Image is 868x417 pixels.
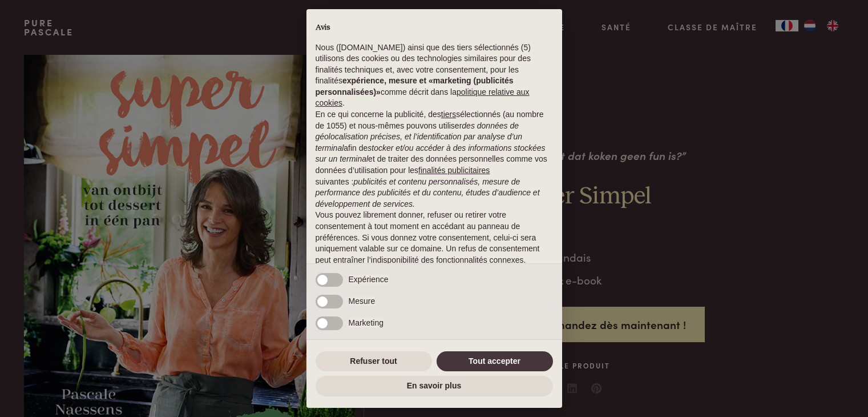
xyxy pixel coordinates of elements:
h2: Avis [316,23,553,33]
button: En savoir plus [316,376,553,396]
p: Vous pouvez librement donner, refuser ou retirer votre consentement à tout moment en accédant au ... [316,210,553,266]
em: publicités et contenu personnalisés, mesure de performance des publicités et du contenu, études d... [316,177,540,209]
button: Tout accepter [437,351,553,372]
strong: expérience, mesure et «marketing (publicités personnalisées)» [316,76,514,97]
p: Nous ([DOMAIN_NAME]) ainsi que des tiers sélectionnés (5) utilisons des cookies ou des technologi... [316,42,553,110]
span: Expérience [349,275,389,284]
p: En ce qui concerne la publicité, des sélectionnés (au nombre de 1055) et nous-mêmes pouvons utili... [316,109,553,210]
em: stocker et/ou accéder à des informations stockées sur un terminal [316,143,546,164]
button: tiers [441,109,456,121]
span: Marketing [349,318,383,327]
span: Mesure [349,296,376,306]
em: des données de géolocalisation précises, et l’identification par analyse d’un terminal [316,121,523,153]
button: Refuser tout [316,351,432,372]
button: finalités publicitaires [418,165,490,177]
